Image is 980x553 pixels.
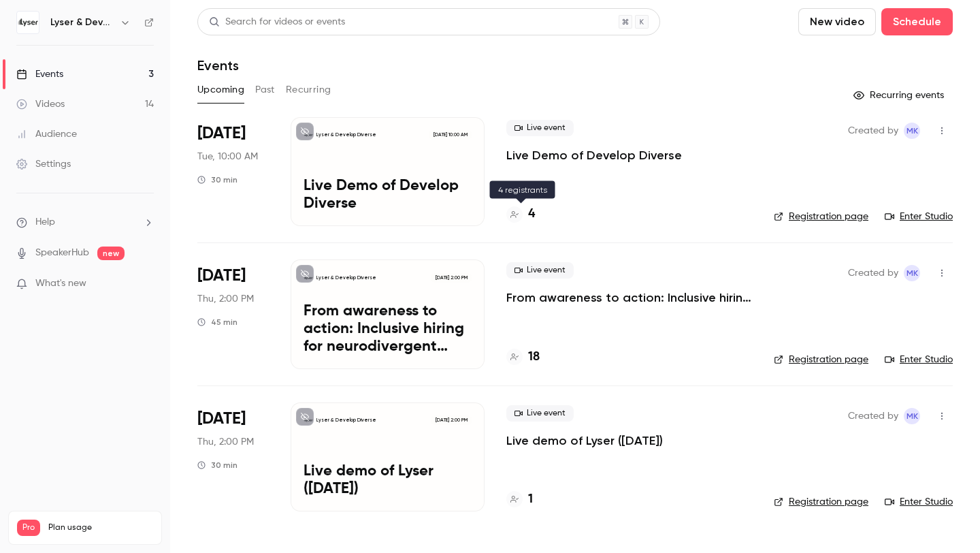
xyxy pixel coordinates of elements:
button: Past [255,79,275,101]
p: Lyser & Develop Diverse [316,274,376,281]
a: Enter Studio [885,353,953,366]
span: Live event [506,262,574,279]
a: 4 [506,205,535,223]
div: Oct 7 Tue, 10:00 AM (Europe/Copenhagen) [197,117,269,226]
span: Live event [506,120,574,136]
div: 30 min [197,174,238,185]
span: MK [906,408,918,424]
h6: Lyser & Develop Diverse [50,16,114,29]
h4: 18 [528,348,540,366]
a: From awareness to action: Inclusive hiring for neurodivergent talentLyser & Develop Diverse[DATE]... [291,259,485,368]
img: Lyser & Develop Diverse [17,12,39,33]
span: [DATE] [197,265,246,287]
div: 30 min [197,460,238,471]
div: Videos [16,97,65,111]
iframe: Noticeable Trigger [137,278,154,290]
div: Audience [16,127,77,141]
a: Enter Studio [885,495,953,509]
span: [DATE] 10:00 AM [429,130,471,140]
a: Enter Studio [885,210,953,223]
span: Tue, 10:00 AM [197,150,258,163]
h4: 4 [528,205,535,223]
a: Live demo of Lyser ([DATE]) [506,432,663,449]
span: Help [35,215,55,230]
button: Schedule [881,8,953,35]
span: Created by [848,265,898,281]
a: Registration page [774,495,868,509]
span: Pro [17,520,40,536]
span: [DATE] 2:00 PM [431,415,471,425]
a: 18 [506,348,540,366]
a: Registration page [774,210,868,223]
button: Recurring events [847,84,953,106]
p: From awareness to action: Inclusive hiring for neurodivergent talent [304,303,472,355]
button: New video [798,8,876,35]
p: Lyser & Develop Diverse [316,417,376,424]
span: Thu, 2:00 PM [197,435,254,449]
span: Created by [848,123,898,139]
li: help-dropdown-opener [16,215,154,230]
a: Live Demo of Develop DiverseLyser & Develop Diverse[DATE] 10:00 AMLive Demo of Develop Diverse [291,117,485,226]
a: From awareness to action: Inclusive hiring for neurodivergent talent [506,289,752,306]
span: What's new [35,276,86,291]
h4: 1 [528,490,533,509]
a: Live Demo of Develop Diverse [506,147,682,163]
div: Oct 23 Thu, 2:00 PM (Europe/Copenhagen) [197,259,269,368]
a: 1 [506,490,533,509]
div: Settings [16,157,71,171]
p: Live demo of Lyser ([DATE]) [304,463,472,499]
a: Registration page [774,353,868,366]
span: MK [906,123,918,139]
span: new [97,247,125,260]
span: Matilde Kjerulff [904,123,920,139]
span: Created by [848,408,898,424]
span: Matilde Kjerulff [904,265,920,281]
button: Upcoming [197,79,244,101]
div: Oct 30 Thu, 2:00 PM (Europe/Copenhagen) [197,402,269,511]
span: Live event [506,405,574,422]
div: Events [16,67,63,81]
div: Search for videos or events [209,15,345,29]
span: Plan usage [48,522,153,533]
div: 45 min [197,317,238,328]
span: [DATE] [197,408,246,430]
span: [DATE] [197,123,246,144]
span: [DATE] 2:00 PM [431,273,471,283]
p: Live Demo of Develop Diverse [304,178,472,213]
span: Thu, 2:00 PM [197,292,254,306]
button: Recurring [286,79,331,101]
span: MK [906,265,918,281]
span: Matilde Kjerulff [904,408,920,424]
a: Live demo of Lyser (Oct 2025)Lyser & Develop Diverse[DATE] 2:00 PMLive demo of Lyser ([DATE]) [291,402,485,511]
p: Lyser & Develop Diverse [316,131,376,138]
a: SpeakerHub [35,246,89,260]
h1: Events [197,57,239,74]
